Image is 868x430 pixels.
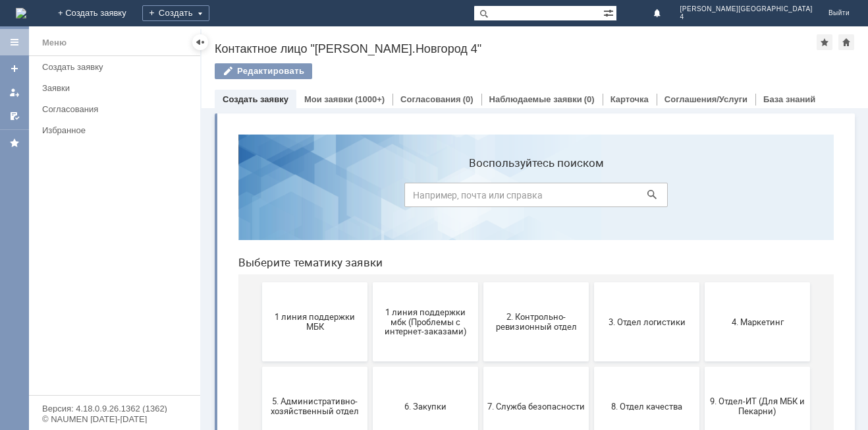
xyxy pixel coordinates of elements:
[463,94,474,104] div: (0)
[259,188,357,208] span: 2. Контрольно-ревизионный отдел
[603,6,616,18] span: Расширенный поиск
[16,8,26,18] img: logo
[16,8,26,18] a: Перейти на домашнюю страницу
[256,243,361,322] button: 7. Служба безопасности
[145,243,250,322] button: 6. Закупки
[38,272,136,292] span: 5. Административно-хозяйственный отдел
[37,78,198,98] a: Заявки
[42,83,192,93] div: Заявки
[42,104,192,114] div: Согласования
[584,94,595,104] div: (0)
[665,94,747,104] a: Соглашения/Услуги
[223,94,288,104] a: Создать заявку
[149,361,246,371] span: Отдел ИТ (1С)
[42,62,192,72] div: Создать заявку
[477,158,582,237] button: 4. Маркетинг
[763,94,815,104] a: База знаний
[481,193,578,202] span: 4. Маркетинг
[38,188,136,208] span: 1 линия поддержки МБК
[145,327,250,406] button: Отдел ИТ (1С)
[4,58,25,79] a: Создать заявку
[256,327,361,406] button: Отдел-ИТ (Битрикс24 и CRM)
[680,13,813,21] span: 4
[176,59,440,83] input: Например, почта или справка
[370,193,468,202] span: 3. Отдел логистики
[481,361,578,371] span: Финансовый отдел
[477,327,582,406] button: Финансовый отдел
[149,277,246,287] span: 6. Закупки
[259,357,357,377] span: Отдел-ИТ (Битрикс24 и CRM)
[366,243,472,322] button: 8. Отдел качества
[370,277,468,287] span: 8. Отдел качества
[4,106,25,127] a: Мои согласования
[838,34,854,50] div: Сделать домашней страницей
[34,243,140,322] button: 5. Административно-хозяйственный отдел
[610,94,649,104] a: Карточка
[304,94,353,104] a: Мои заявки
[11,132,606,145] header: Выберите тематику заявки
[42,404,187,413] div: Версия: 4.18.0.9.26.1362 (1362)
[42,125,178,135] div: Избранное
[142,5,209,21] div: Создать
[817,34,832,50] div: Добавить в избранное
[489,94,582,104] a: Наблюдаемые заявки
[192,34,208,50] div: Скрыть меню
[400,94,461,104] a: Согласования
[370,361,468,371] span: Отдел-ИТ (Офис)
[256,158,361,237] button: 2. Контрольно-ревизионный отдел
[42,35,67,51] div: Меню
[355,94,385,104] div: (1000+)
[215,42,817,55] div: Контактное лицо "[PERSON_NAME].Новгород 4"
[34,158,140,237] button: 1 линия поддержки МБК
[477,243,582,322] button: 9. Отдел-ИТ (Для МБК и Пекарни)
[145,158,250,237] button: 1 линия поддержки мбк (Проблемы с интернет-заказами)
[37,57,198,77] a: Создать заявку
[42,415,187,423] div: © NAUMEN [DATE]-[DATE]
[259,277,357,287] span: 7. Служба безопасности
[149,183,246,212] span: 1 линия поддержки мбк (Проблемы с интернет-заказами)
[366,327,472,406] button: Отдел-ИТ (Офис)
[4,82,25,103] a: Мои заявки
[176,32,440,46] label: Воспользуйтесь поиском
[38,361,136,371] span: Бухгалтерия (для мбк)
[37,99,198,119] a: Согласования
[680,5,813,13] span: [PERSON_NAME][GEOGRAPHIC_DATA]
[34,327,140,406] button: Бухгалтерия (для мбк)
[481,272,578,292] span: 9. Отдел-ИТ (Для МБК и Пекарни)
[366,158,472,237] button: 3. Отдел логистики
